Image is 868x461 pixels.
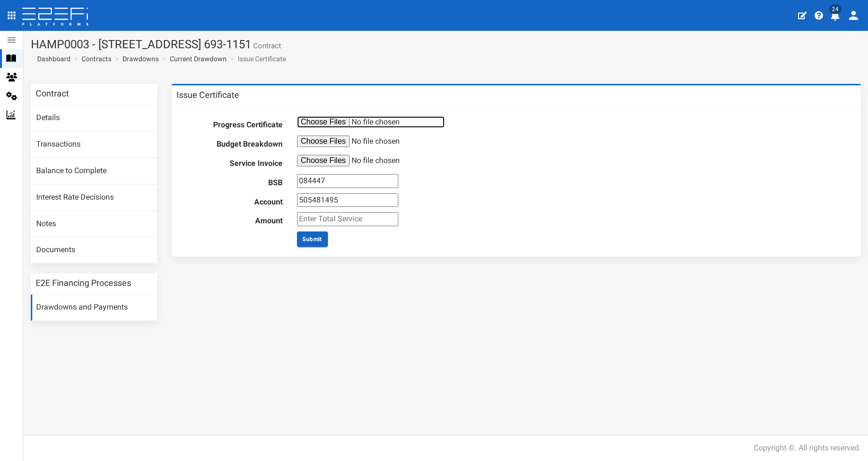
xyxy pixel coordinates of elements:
a: Contracts [81,54,111,64]
label: BSB [176,174,290,189]
label: Amount [176,212,290,227]
a: Drawdowns and Payments [31,295,157,321]
a: Details [31,105,157,131]
a: Balance to Complete [31,158,157,184]
li: Issue Certificate [228,54,286,64]
a: Current Drawdown [170,54,227,64]
small: Contract [251,42,281,50]
label: Progress Certificate [176,116,290,131]
input: Enter Account Number [297,193,398,207]
a: Drawdowns [122,54,159,64]
label: Budget Breakdown [176,136,290,150]
a: Dashboard [33,54,70,64]
div: Copyright ©. All rights reserved. [754,443,861,454]
h1: HAMP0003 - [STREET_ADDRESS] 693-1151 [31,38,861,51]
a: Interest Rate Decisions [31,185,157,211]
input: Enter BSB [297,174,398,188]
span: Dashboard [33,55,70,63]
a: Transactions [31,132,157,158]
h3: E2E Financing Processes [36,279,131,287]
a: Notes [31,211,157,237]
label: Service Invoice [176,155,290,169]
input: Enter Total Service [297,212,398,226]
h3: Contract [36,89,69,98]
label: Account [176,193,290,208]
button: Submit [297,231,328,247]
h3: Issue Certificate [176,91,239,99]
a: Documents [31,237,157,263]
